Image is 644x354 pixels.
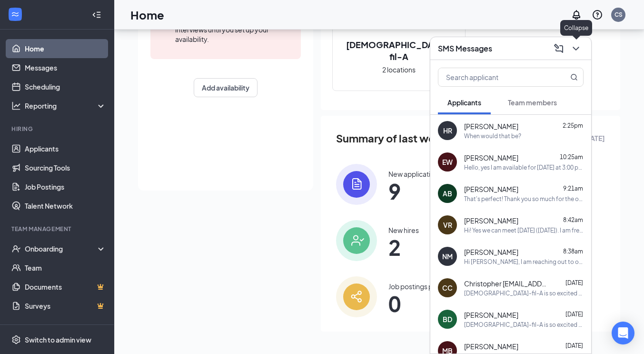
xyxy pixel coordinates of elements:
div: Hello, yes I am available for [DATE] at 3:00 pm. Thank you and I look forward to speaking with you. [464,163,584,172]
span: Christopher [EMAIL_ADDRESS][DOMAIN_NAME] [464,279,550,288]
span: [PERSON_NAME] [464,310,518,320]
svg: MagnifyingGlass [570,73,578,81]
div: Hi! Yes we can meet [DATE] ([DATE]). I am free between 10-11:15am or 1:30-2pm. Or we can meet [DA... [464,226,584,234]
div: CS [614,10,623,19]
span: 9:21am [563,185,583,192]
button: ChevronDown [568,41,584,56]
a: DocumentsCrown [25,277,106,296]
span: 2 [388,239,419,256]
div: Reporting [25,101,107,111]
span: Summary of last week [336,130,447,147]
div: New hires [388,225,419,235]
div: [DEMOGRAPHIC_DATA]-fil-A is so excited for you to join our team! Do you know anyone else who migh... [464,289,584,297]
span: [PERSON_NAME] [464,153,518,162]
span: [DATE] [565,342,583,349]
div: Open Intercom Messenger [612,322,634,344]
a: Job Postings [25,177,106,196]
a: Home [25,39,106,58]
div: AB [443,189,452,198]
h3: SMS Messages [438,43,492,54]
a: Messages [25,58,106,77]
div: New applications [388,169,442,179]
svg: Settings [11,335,21,344]
img: icon [336,276,377,317]
svg: QuestionInfo [592,9,603,20]
div: [DEMOGRAPHIC_DATA]-fil-A is so excited for you to join our team! Do you know anyone else who migh... [464,321,584,329]
svg: UserCheck [11,244,21,253]
div: VR [443,220,452,230]
input: Search applicant [438,68,551,86]
span: [PERSON_NAME] [464,184,518,194]
a: Talent Network [25,196,106,215]
span: [PERSON_NAME] [464,216,518,225]
span: [PERSON_NAME] [464,247,518,257]
span: 8:38am [563,248,583,255]
svg: WorkstreamLogo [10,10,20,19]
a: SurveysCrown [25,296,106,315]
span: 2:25pm [563,122,583,129]
div: Job postings posted [388,282,451,291]
div: Switch to admin view [25,335,91,344]
svg: Analysis [11,101,21,111]
span: 0 [388,295,451,312]
div: Team Management [11,225,104,233]
div: NM [442,252,453,261]
svg: Notifications [571,9,582,20]
svg: ChevronDown [570,43,582,54]
a: Applicants [25,139,106,158]
a: Scheduling [25,77,106,96]
a: Sourcing Tools [25,158,106,177]
div: EW [442,157,453,167]
div: HR [443,126,452,135]
div: Onboarding [25,244,98,253]
div: CC [442,283,453,293]
span: Applicants [447,98,481,107]
span: Team members [508,98,557,107]
div: BD [443,314,452,324]
h1: Home [130,7,164,23]
span: 2 locations [382,64,416,75]
button: ComposeMessage [551,41,566,56]
div: Hiring [11,125,104,133]
svg: ComposeMessage [553,43,565,54]
span: [PERSON_NAME] [464,342,518,351]
span: 9 [388,182,442,200]
h2: [DEMOGRAPHIC_DATA]-fil-A [333,39,465,62]
span: 8:42am [563,216,583,223]
span: [DATE] [565,279,583,286]
img: icon [336,220,377,261]
div: Collapse [560,20,592,36]
svg: Collapse [92,10,101,20]
div: Hi [PERSON_NAME], I am reaching out to officially offer you a team member position at CFA! If you... [464,258,584,266]
span: 10:25am [560,153,583,161]
img: icon [336,164,377,205]
div: That's perfect! Thank you so much for the opportunity. I can't wait to meet you. [464,195,584,203]
a: Team [25,258,106,277]
span: [PERSON_NAME] [464,121,518,131]
button: Add availability [194,78,258,97]
span: [DATE] [565,311,583,318]
div: When would that be? [464,132,521,140]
